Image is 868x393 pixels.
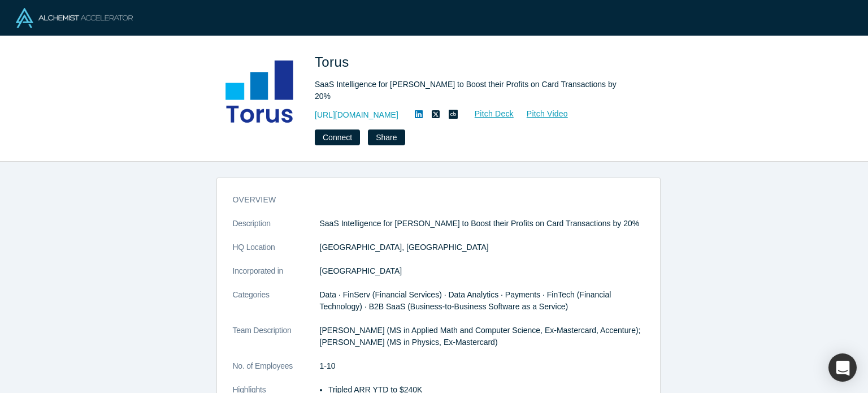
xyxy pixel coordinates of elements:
[320,241,644,253] dd: [GEOGRAPHIC_DATA], [GEOGRAPHIC_DATA]
[233,265,320,289] dt: Incorporated in
[315,109,398,121] a: [URL][DOMAIN_NAME]
[233,241,320,265] dt: HQ Location
[233,218,320,241] dt: Description
[368,129,405,145] button: Share
[233,194,628,206] h3: overview
[220,52,299,131] img: Torus's Logo
[320,265,644,277] dd: [GEOGRAPHIC_DATA]
[315,79,631,102] div: SaaS Intelligence for [PERSON_NAME] to Boost their Profits on Card Transactions by 20%
[233,289,320,325] dt: Categories
[462,107,514,120] a: Pitch Deck
[320,360,644,372] dd: 1-10
[16,8,133,28] img: Alchemist Logo
[514,107,568,120] a: Pitch Video
[320,325,644,348] p: [PERSON_NAME] (MS in Applied Math and Computer Science, Ex-Mastercard, Accenture); [PERSON_NAME] ...
[315,54,353,70] span: Torus
[233,325,320,360] dt: Team Description
[315,129,360,145] button: Connect
[233,360,320,384] dt: No. of Employees
[320,290,611,311] span: Data · FinServ (Financial Services) · Data Analytics · Payments · FinTech (Financial Technology) ...
[320,218,644,230] p: SaaS Intelligence for [PERSON_NAME] to Boost their Profits on Card Transactions by 20%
